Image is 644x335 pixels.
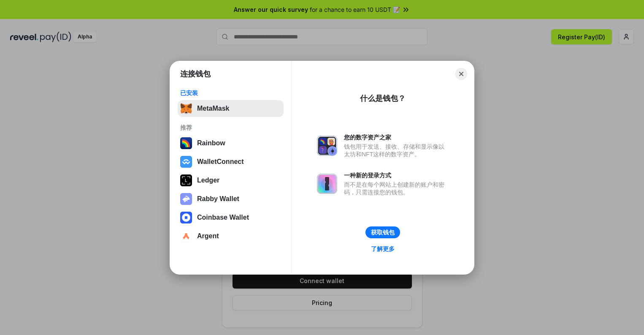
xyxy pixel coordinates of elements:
button: Close [455,68,467,80]
img: svg+xml,%3Csvg%20width%3D%2228%22%20height%3D%2228%22%20viewBox%3D%220%200%2028%2028%22%20fill%3D... [180,212,192,223]
div: 钱包用于发送、接收、存储和显示像以太坊和NFT这样的数字资产。 [344,143,449,158]
div: Coinbase Wallet [197,214,249,221]
div: Rabby Wallet [197,195,239,203]
div: Argent [197,232,219,240]
div: MetaMask [197,105,229,112]
img: svg+xml,%3Csvg%20width%3D%22120%22%20height%3D%22120%22%20viewBox%3D%220%200%20120%20120%22%20fil... [180,137,192,149]
button: Ledger [178,172,284,189]
img: svg+xml,%3Csvg%20xmlns%3D%22http%3A%2F%2Fwww.w3.org%2F2000%2Fsvg%22%20fill%3D%22none%22%20viewBox... [180,193,192,205]
div: WalletConnect [197,158,244,166]
button: 获取钱包 [365,226,400,238]
div: 一种新的登录方式 [344,172,449,179]
div: 而不是在每个网站上创建新的账户和密码，只需连接您的钱包。 [344,181,449,196]
img: svg+xml,%3Csvg%20width%3D%2228%22%20height%3D%2228%22%20viewBox%3D%220%200%2028%2028%22%20fill%3D... [180,230,192,242]
div: 您的数字资产之家 [344,133,449,141]
div: Ledger [197,177,219,184]
img: svg+xml,%3Csvg%20width%3D%2228%22%20height%3D%2228%22%20viewBox%3D%220%200%2028%2028%22%20fill%3D... [180,156,192,168]
img: svg+xml,%3Csvg%20xmlns%3D%22http%3A%2F%2Fwww.w3.org%2F2000%2Fsvg%22%20width%3D%2228%22%20height%3... [180,174,192,186]
a: 了解更多 [366,243,400,254]
div: 已安装 [180,89,281,97]
button: Rainbow [178,135,284,152]
button: MetaMask [178,100,284,117]
h1: 连接钱包 [180,69,211,79]
button: Argent [178,228,284,245]
button: Rabby Wallet [178,191,284,207]
div: 了解更多 [371,245,395,253]
div: 获取钱包 [371,229,395,236]
img: svg+xml,%3Csvg%20xmlns%3D%22http%3A%2F%2Fwww.w3.org%2F2000%2Fsvg%22%20fill%3D%22none%22%20viewBox... [317,174,337,194]
img: svg+xml,%3Csvg%20fill%3D%22none%22%20height%3D%2233%22%20viewBox%3D%220%200%2035%2033%22%20width%... [180,103,192,114]
img: svg+xml,%3Csvg%20xmlns%3D%22http%3A%2F%2Fwww.w3.org%2F2000%2Fsvg%22%20fill%3D%22none%22%20viewBox... [317,136,337,156]
div: Rainbow [197,139,225,147]
div: 什么是钱包？ [360,93,406,103]
div: 推荐 [180,124,281,131]
button: Coinbase Wallet [178,209,284,226]
button: WalletConnect [178,153,284,170]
